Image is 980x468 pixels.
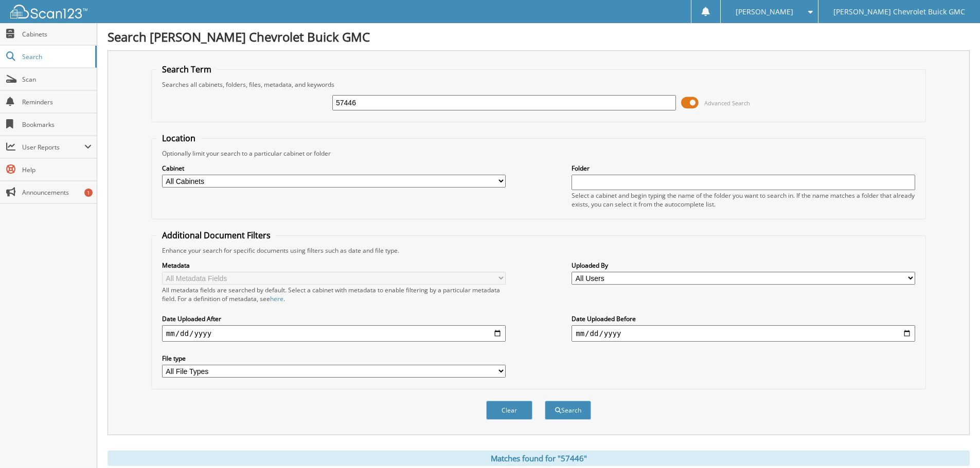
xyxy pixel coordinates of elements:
[162,354,506,363] label: File type
[157,133,201,144] legend: Location
[22,165,92,174] span: Help
[22,75,92,84] span: Scan
[572,325,915,342] input: end
[162,261,506,270] label: Metadata
[22,188,92,197] span: Announcements
[572,314,915,323] label: Date Uploaded Before
[162,164,506,173] label: Cabinet
[162,314,506,323] label: Date Uploaded After
[108,28,970,45] h1: Search [PERSON_NAME] Chevrolet Buick GMC
[22,120,92,129] span: Bookmarks
[157,246,920,255] div: Enhance your search for specific documents using filters such as date and file type.
[157,149,920,158] div: Optionally limit your search to a particular cabinet or folder
[545,401,591,420] button: Search
[157,64,217,75] legend: Search Term
[833,9,965,15] span: [PERSON_NAME] Chevrolet Buick GMC
[162,325,506,342] input: start
[22,52,90,61] span: Search
[270,294,283,303] a: here
[736,9,793,15] span: [PERSON_NAME]
[10,5,87,18] img: scan123-logo-white.svg
[22,143,84,152] span: User Reports
[22,98,92,106] span: Reminders
[162,286,506,303] div: All metadata fields are searched by default. Select a cabinet with metadata to enable filtering b...
[486,401,532,420] button: Clear
[22,30,92,39] span: Cabinets
[157,80,920,89] div: Searches all cabinets, folders, files, metadata, and keywords
[572,261,915,270] label: Uploaded By
[572,191,915,209] div: Select a cabinet and begin typing the name of the folder you want to search in. If the name match...
[572,164,915,173] label: Folder
[108,451,970,466] div: Matches found for "57446"
[704,99,750,107] span: Advanced Search
[84,189,93,197] div: 1
[157,230,276,241] legend: Additional Document Filters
